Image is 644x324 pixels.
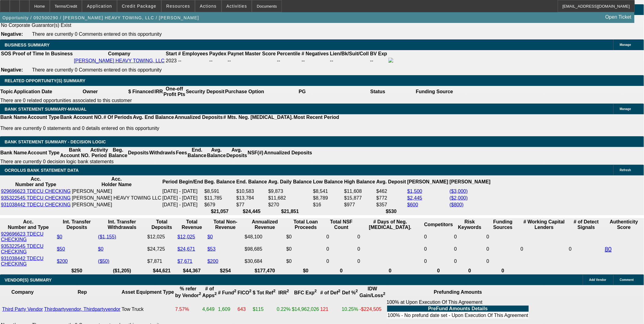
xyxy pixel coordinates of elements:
[60,114,103,120] th: Bank Account NO.
[277,299,291,319] td: 0.22%
[202,286,217,298] b: # of Apps
[454,231,486,243] td: 0
[450,195,468,201] a: ($2,000)
[60,147,90,159] th: Bank Account NO.
[195,0,221,12] button: Actions
[383,292,385,296] sup: 2
[162,188,203,194] td: [DATE] - [DATE]
[122,289,174,295] b: Asset Equipment Type
[486,231,520,243] td: 0
[1,189,71,194] a: 929696623 TDECU CHECKING
[27,147,60,159] th: Account Type
[273,289,275,293] sup: 2
[204,202,235,208] td: $679
[344,188,375,194] td: $11,608
[177,219,207,230] th: Total Revenue
[268,176,312,188] th: Avg. Daily Balance
[122,4,156,9] span: Credit Package
[228,58,276,64] div: --
[12,51,73,57] th: Proof of Time In Business
[218,299,237,319] td: 1,609
[208,234,213,239] a: $0
[247,147,264,159] th: NSF(#)
[245,234,285,240] div: $48,100
[1,219,56,230] th: Acc. Number and Type
[1,51,12,57] th: SOS
[234,289,236,293] sup: 2
[53,86,128,98] th: Owner
[569,231,604,267] td: 0
[147,243,177,255] td: $24,725
[226,147,248,159] th: Avg. Deposits
[264,147,312,159] th: Annualized Deposits
[340,86,416,98] th: Status
[268,202,312,208] td: $270
[342,290,358,295] b: Def %
[72,195,161,201] td: [PERSON_NAME] HEAVY TOWING LLC
[57,259,68,264] a: $200
[147,256,177,267] td: $7,871
[320,290,340,295] b: # of Def
[204,176,235,188] th: Beg. Balance
[344,195,375,201] td: $15,877
[5,278,52,282] span: VENDOR(S) SUMMARY
[521,246,523,252] span: 0
[166,51,177,56] b: Start
[620,43,631,46] span: Manage
[237,290,252,295] b: FICO
[454,243,486,255] td: 0
[74,58,165,63] a: [PERSON_NAME] HEAVY TOWING, LLC
[98,246,104,252] a: $0
[302,51,329,56] b: # Negatives
[338,289,340,293] sup: 2
[178,51,208,56] b: # Employees
[357,231,423,243] td: 0
[428,306,488,311] b: PreFund Amounts Details
[330,57,369,64] td: --
[163,86,186,98] th: One-off Profit Pts
[57,268,97,274] th: $250
[357,219,423,230] th: # Days of Neg. [MEDICAL_DATA].
[313,176,343,188] th: Low Balance
[204,188,235,194] td: $8,591
[149,147,175,159] th: Withdrawls
[32,31,162,37] span: There are currently 0 Comments entered on this opportunity
[228,51,276,56] b: Paynet Master Score
[245,259,285,264] div: $30,684
[11,289,34,295] b: Company
[292,299,319,319] td: $14,962,026
[359,299,386,319] td: -$224,505
[268,208,312,215] th: $21,851
[90,147,109,159] th: Activity Period
[376,195,407,201] td: $772
[162,0,195,12] button: Resources
[313,202,343,208] td: $16
[175,286,201,298] b: % refer by Vendor
[388,58,393,63] img: facebook-icon.png
[2,15,199,20] span: Opportunity / 092500290 / [PERSON_NAME] HEAVY TOWING, LLC / [PERSON_NAME]
[486,268,520,274] th: 0
[209,57,227,64] td: --
[294,290,317,295] b: BFC Exp
[357,268,423,274] th: 0
[57,246,65,252] a: $50
[1,67,23,72] b: Negative:
[268,188,312,194] td: $9,873
[424,231,453,243] td: 0
[356,289,358,293] sup: 2
[204,208,235,215] th: $21,057
[236,188,267,194] td: $10,583
[620,278,634,282] span: Comment
[252,299,276,319] td: $115
[376,176,407,188] th: Avg. Deposit
[370,57,388,64] td: --
[424,243,453,255] td: 0
[121,299,174,319] td: Tow Truck
[486,243,520,255] td: 0
[186,86,225,98] th: Security Deposit
[277,51,300,56] b: Percentile
[208,259,219,264] a: $200
[236,176,267,188] th: End. Balance
[387,312,528,318] td: 100% - No prefund date set - Upon Execution Of This Agreement
[286,231,326,243] td: $0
